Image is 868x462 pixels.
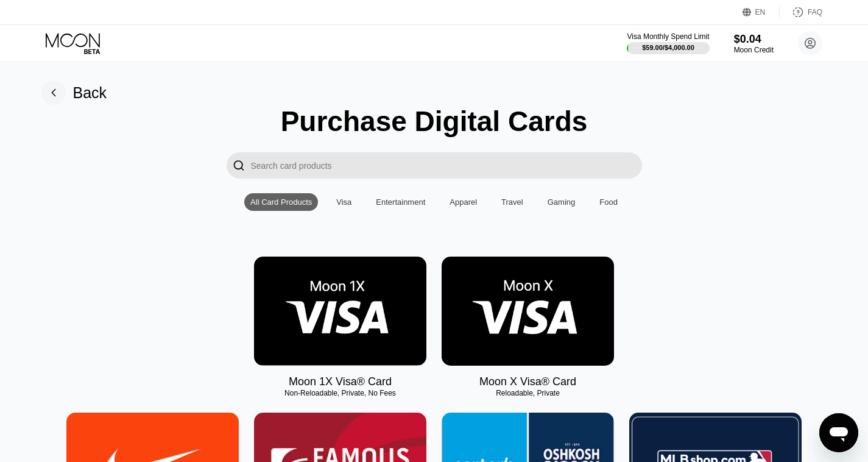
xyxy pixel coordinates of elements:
div:  [233,158,245,172]
div: Travel [495,193,529,211]
input: Search card products [251,152,642,179]
div: $0.04 [734,33,774,46]
iframe: Button to launch messaging window [819,413,858,452]
div: Apparel [450,197,477,207]
div: Entertainment [370,193,431,211]
div: FAQ [808,8,822,16]
div: Visa [336,197,351,207]
div: Reloadable, Private [442,389,614,397]
div: Moon Credit [734,46,774,54]
div: Entertainment [376,197,425,207]
div: All Card Products [250,197,312,207]
div: Visa Monthly Spend Limit$59.00/$4,000.00 [627,32,709,54]
div: Food [593,193,624,211]
div: Moon 1X Visa® Card [289,375,392,388]
div: $0.04Moon Credit [734,33,774,54]
div: Visa [330,193,358,211]
div: Purchase Digital Cards [281,105,588,138]
div: Food [599,197,618,207]
div: Gaming [542,193,582,211]
div: Back [41,80,107,105]
div: Travel [501,197,523,207]
div: Moon X Visa® Card [479,375,576,388]
div:  [227,152,251,179]
div: All Card Products [244,193,318,211]
div: Gaming [548,197,576,207]
div: Visa Monthly Spend Limit [627,32,709,41]
div: Non-Reloadable, Private, No Fees [254,389,426,397]
div: EN [755,8,766,16]
div: EN [743,6,780,18]
div: $59.00 / $4,000.00 [642,44,694,51]
div: Back [73,84,107,102]
div: FAQ [780,6,822,18]
div: Apparel [443,193,483,211]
